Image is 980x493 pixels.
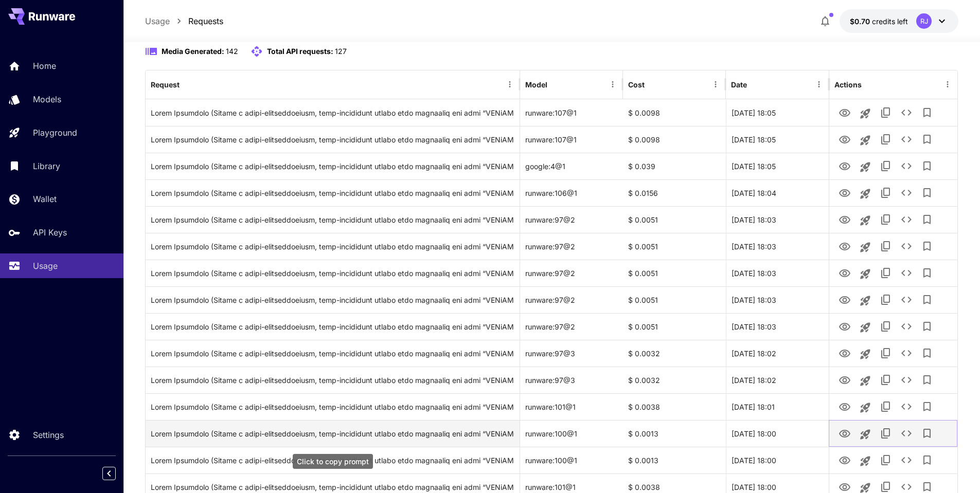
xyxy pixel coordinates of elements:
[834,449,855,470] button: View
[812,77,826,92] button: Menu
[834,102,855,123] button: View
[731,80,747,89] div: Date
[896,343,917,363] button: See details
[896,129,917,150] button: See details
[623,206,726,233] div: $ 0.0051
[623,153,726,179] div: $ 0.039
[834,129,855,150] button: View
[917,129,937,150] button: Add to library
[33,260,58,272] p: Usage
[726,313,829,340] div: 23 Sep, 2025 18:03
[525,80,547,89] div: Model
[855,290,876,311] button: Launch in playground
[726,367,829,393] div: 23 Sep, 2025 18:02
[896,289,917,310] button: See details
[520,286,623,313] div: runware:97@2
[151,367,514,393] div: Click to copy prompt
[33,126,77,139] p: Playground
[293,454,373,469] div: Click to copy prompt
[145,15,170,27] a: Usage
[605,77,620,92] button: Menu
[151,287,514,313] div: Click to copy prompt
[872,17,908,26] span: credits left
[896,102,917,123] button: See details
[917,209,937,230] button: Add to library
[623,179,726,206] div: $ 0.0156
[855,424,876,445] button: Launch in playground
[151,126,514,153] div: Click to copy prompt
[623,393,726,420] div: $ 0.0038
[917,102,937,123] button: Add to library
[151,260,514,286] div: Click to copy prompt
[855,451,876,471] button: Launch in playground
[850,16,908,27] div: $0.69535
[520,447,623,473] div: runware:100@1
[520,153,623,179] div: google:4@1
[876,343,896,363] button: Copy TaskUUID
[623,126,726,153] div: $ 0.0098
[896,182,917,203] button: See details
[876,129,896,150] button: Copy TaskUUID
[726,340,829,367] div: 23 Sep, 2025 18:02
[520,99,623,126] div: runware:107@1
[726,286,829,313] div: 23 Sep, 2025 18:03
[335,47,347,56] span: 127
[834,182,855,203] button: View
[896,236,917,257] button: See details
[151,421,514,447] div: Click to copy prompt
[151,207,514,233] div: Click to copy prompt
[855,264,876,284] button: Launch in playground
[628,80,645,89] div: Cost
[940,77,955,92] button: Menu
[503,77,517,92] button: Menu
[834,423,855,444] button: View
[834,316,855,337] button: View
[623,340,726,367] div: $ 0.0032
[917,450,937,470] button: Add to library
[896,396,917,417] button: See details
[855,184,876,204] button: Launch in playground
[834,155,855,176] button: View
[726,260,829,286] div: 23 Sep, 2025 18:03
[726,393,829,420] div: 23 Sep, 2025 18:01
[917,182,937,203] button: Add to library
[520,126,623,153] div: runware:107@1
[855,103,876,124] button: Launch in playground
[110,464,123,483] div: Collapse sidebar
[623,99,726,126] div: $ 0.0098
[102,467,116,480] button: Collapse sidebar
[917,263,937,283] button: Add to library
[33,160,60,172] p: Library
[151,100,514,126] div: Click to copy prompt
[726,179,829,206] div: 23 Sep, 2025 18:04
[267,47,333,56] span: Total API requests:
[188,15,223,27] a: Requests
[33,60,56,72] p: Home
[917,423,937,444] button: Add to library
[151,394,514,420] div: Click to copy prompt
[520,393,623,420] div: runware:101@1
[876,182,896,203] button: Copy TaskUUID
[834,209,855,230] button: View
[151,340,514,367] div: Click to copy prompt
[623,447,726,473] div: $ 0.0013
[834,289,855,310] button: View
[834,262,855,283] button: View
[876,263,896,283] button: Copy TaskUUID
[850,17,872,26] span: $0.70
[876,289,896,310] button: Copy TaskUUID
[646,77,660,92] button: Sort
[876,236,896,257] button: Copy TaskUUID
[162,47,224,56] span: Media Generated:
[548,77,563,92] button: Sort
[917,343,937,363] button: Add to library
[145,15,223,27] nav: breadcrumb
[896,423,917,444] button: See details
[726,206,829,233] div: 23 Sep, 2025 18:03
[896,450,917,470] button: See details
[855,210,876,231] button: Launch in playground
[520,367,623,393] div: runware:97@3
[876,370,896,390] button: Copy TaskUUID
[855,130,876,151] button: Launch in playground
